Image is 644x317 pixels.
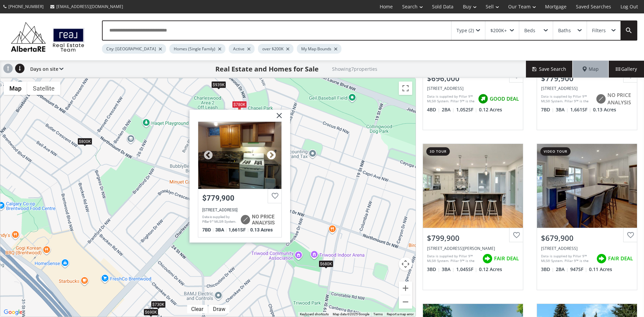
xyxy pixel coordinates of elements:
[593,106,616,113] span: 0.13 Acres
[268,109,285,126] img: x.svg
[399,257,412,271] button: Map camera controls
[530,137,644,297] a: video tour$679,900[STREET_ADDRESS]Data is supplied by Pillar 9™ MLS® System. Pillar 9™ is the own...
[570,106,591,113] span: 1,661 SF
[583,66,599,72] span: Map
[238,213,252,226] img: rating icon
[169,44,225,54] div: Homes (Single Family)
[442,106,454,113] span: 2 BA
[494,255,519,262] span: FAIR DEAL
[479,106,502,113] span: 0.12 Acres
[232,101,247,108] div: $780K
[427,266,440,273] span: 3 BD
[258,44,293,54] div: over $200K
[202,194,277,202] div: $779,900
[427,246,519,251] div: 26 Butler Crescent NW, Calgary, AB T2L 1K3
[524,28,535,33] div: Beds
[151,301,166,308] div: $730K
[616,66,637,72] span: Gallery
[202,227,214,232] span: 7 BD
[607,92,633,106] span: NO PRICE ANALYSIS
[102,44,166,54] div: City: [GEOGRAPHIC_DATA]
[211,81,226,88] div: $939K
[541,86,633,91] div: 4315 Charleswood Drive NW, Calgary, AB T2L 2E3
[589,266,612,273] span: 0.11 Acres
[526,61,573,77] button: Save Search
[541,246,633,251] div: 3803 19 Street NW, Calgary, AB T2L 2B3
[297,44,341,54] div: My Map Bounds
[556,266,569,273] span: 2 BA
[202,207,277,212] div: 4315 Charleswood Drive NW, Calgary, AB T2L 2E3
[300,312,329,317] button: Keyboard shortcuts
[541,73,633,84] div: $779,900
[476,92,490,106] img: rating icon
[541,233,633,243] div: $679,900
[479,266,502,273] span: 0.12 Acres
[27,61,63,77] div: Days on site
[209,306,229,312] div: Click to draw.
[77,138,92,145] div: $800K
[399,281,412,295] button: Zoom in
[490,95,519,102] span: GOOD DEAL
[333,312,369,316] span: Map data ©2025 Google
[7,20,88,54] img: Logo
[427,73,519,84] div: $696,000
[387,312,414,316] a: Report a map error
[608,255,633,262] span: FAIR DEAL
[592,28,606,33] div: Filters
[373,312,383,316] a: Terms
[595,252,608,265] img: rating icon
[215,64,319,74] h1: Real Estate and Homes for Sale
[490,28,507,33] div: $200K+
[399,295,412,309] button: Zoom out
[608,61,644,77] div: Gallery
[573,61,608,77] div: Map
[4,82,27,95] button: Show street map
[228,227,249,232] span: 1,661 SF
[198,121,282,237] a: $779,900[STREET_ADDRESS]Data is supplied by Pillar 9™ MLS® System. Pillar 9™ is the owner of the ...
[399,82,412,95] button: Toggle fullscreen view
[190,306,205,312] div: Clear
[541,94,592,104] div: Data is supplied by Pillar 9™ MLS® System. Pillar 9™ is the owner of the copyright in its MLS® Sy...
[2,308,24,317] a: Open this area in Google Maps (opens a new window)
[541,266,554,273] span: 3 BD
[2,308,24,317] img: Google
[211,306,227,312] div: Draw
[427,233,519,243] div: $799,900
[457,28,474,33] div: Type (2)
[558,28,571,33] div: Baths
[541,254,593,264] div: Data is supplied by Pillar 9™ MLS® System. Pillar 9™ is the owner of the copyright in its MLS® Sy...
[481,252,494,265] img: rating icon
[427,86,519,91] div: 16 Chatham Drive NW, Calgary, AB T2L 0Z5
[332,66,377,71] h2: Showing 7 properties
[456,266,477,273] span: 1,045 SF
[187,306,207,312] div: Click to clear.
[252,213,277,225] span: NO PRICE ANALYSIS
[541,106,554,113] span: 7 BD
[416,137,530,297] a: 3d tour$799,900[STREET_ADDRESS][PERSON_NAME]Data is supplied by Pillar 9™ MLS® System. Pillar 9™ ...
[202,214,237,224] div: Data is supplied by Pillar 9™ MLS® System. Pillar 9™ is the owner of the copyright in its MLS® Sy...
[27,82,60,95] button: Show satellite imagery
[47,0,126,13] a: [EMAIL_ADDRESS][DOMAIN_NAME]
[427,94,475,104] div: Data is supplied by Pillar 9™ MLS® System. Pillar 9™ is the owner of the copyright in its MLS® Sy...
[427,106,440,113] span: 4 BD
[144,309,158,316] div: $690K
[215,227,227,232] span: 3 BA
[427,254,479,264] div: Data is supplied by Pillar 9™ MLS® System. Pillar 9™ is the owner of the copyright in its MLS® Sy...
[442,266,454,273] span: 3 BA
[570,266,587,273] span: 947 SF
[319,260,333,267] div: $680K
[250,227,273,232] span: 0.13 Acres
[198,121,281,189] div: 4315 Charleswood Drive NW, Calgary, AB T2L 2E3
[556,106,569,113] span: 3 BA
[8,4,44,9] span: [PHONE_NUMBER]
[456,106,477,113] span: 1,052 SF
[56,4,123,9] span: [EMAIL_ADDRESS][DOMAIN_NAME]
[229,44,255,54] div: Active
[594,92,607,106] img: rating icon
